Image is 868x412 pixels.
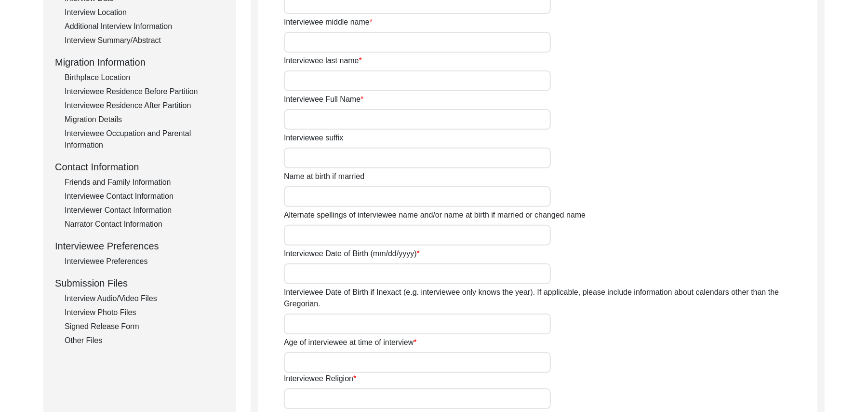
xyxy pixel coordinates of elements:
[65,321,225,332] div: Signed Release Form
[65,72,225,83] div: Birthplace Location
[65,7,225,18] div: Interview Location
[284,171,364,182] label: Name at birth if married
[284,55,362,67] label: Interviewee last name
[284,248,420,260] label: Interviewee Date of Birth (mm/dd/yyyy)
[65,219,225,230] div: Narrator Contact Information
[65,191,225,202] div: Interviewee Contact Information
[284,209,586,221] label: Alternate spellings of interviewee name and/or name at birth if married or changed name
[65,128,225,151] div: Interviewee Occupation and Parental Information
[65,35,225,46] div: Interview Summary/Abstract
[284,337,417,348] label: Age of interviewee at time of interview
[65,114,225,125] div: Migration Details
[284,132,343,144] label: Interviewee suffix
[284,287,817,310] label: Interviewee Date of Birth if Inexact (e.g. interviewee only knows the year). If applicable, pleas...
[284,16,373,28] label: Interviewee middle name
[65,205,225,216] div: Interviewer Contact Information
[55,276,225,290] div: Submission Files
[55,55,225,69] div: Migration Information
[65,21,225,32] div: Additional Interview Information
[65,293,225,304] div: Interview Audio/Video Files
[65,335,225,346] div: Other Files
[65,86,225,97] div: Interviewee Residence Before Partition
[65,177,225,188] div: Friends and Family Information
[65,100,225,111] div: Interviewee Residence After Partition
[65,307,225,318] div: Interview Photo Files
[284,373,356,385] label: Interviewee Religion
[284,94,363,105] label: Interviewee Full Name
[65,256,225,267] div: Interviewee Preferences
[55,160,225,174] div: Contact Information
[55,239,225,253] div: Interviewee Preferences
